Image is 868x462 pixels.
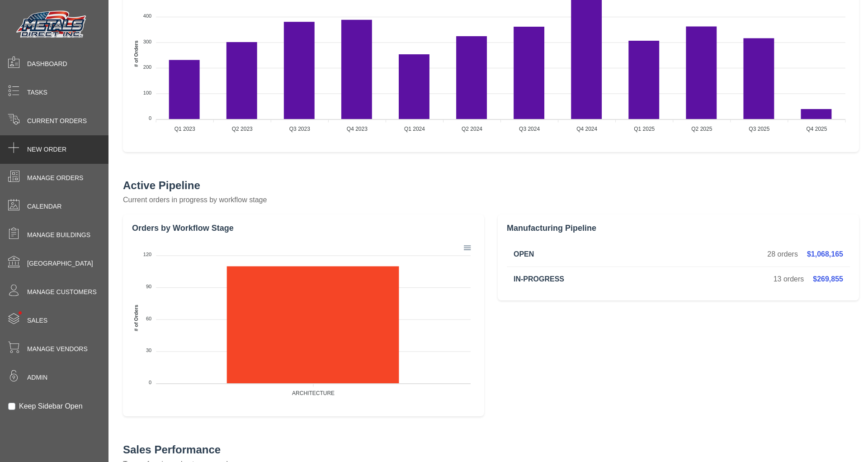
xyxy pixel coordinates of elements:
[9,298,32,328] span: •
[149,115,151,121] tspan: 0
[514,249,767,260] div: OPEN
[146,316,151,321] tspan: 60
[292,390,335,396] tspan: ARCHITECTURE
[27,59,67,69] span: Dashboard
[27,316,47,325] span: Sales
[132,224,475,233] h4: Orders by Workflow Stage
[232,125,253,132] tspan: Q2 2023
[123,195,859,205] p: Current orders in progress by workflow stage
[27,116,87,126] span: Current Orders
[27,202,61,211] span: Calendar
[289,125,310,132] tspan: Q3 2023
[519,125,540,132] tspan: Q3 2024
[27,173,83,183] span: Manage Orders
[133,305,139,332] text: # of Orders
[146,348,151,353] tspan: 30
[767,249,798,260] div: 28 orders
[133,40,139,67] text: # of Orders
[27,344,88,354] span: Manage Vendors
[146,284,151,289] tspan: 90
[27,88,47,97] span: Tasks
[514,274,774,285] div: IN-PROGRESS
[143,252,151,257] tspan: 120
[175,125,195,132] tspan: Q1 2023
[691,125,712,132] tspan: Q2 2025
[123,443,859,457] h3: Sales Performance
[19,401,83,412] label: Keep Sidebar Open
[576,125,597,132] tspan: Q4 2024
[143,64,151,70] tspan: 200
[404,125,425,132] tspan: Q1 2024
[774,274,804,285] div: 13 orders
[463,243,471,251] div: Menu
[143,90,151,95] tspan: 100
[27,287,97,297] span: Manage Customers
[806,125,827,132] tspan: Q4 2025
[143,13,151,19] tspan: 400
[462,125,482,132] tspan: Q2 2024
[143,38,151,44] tspan: 300
[27,259,93,268] span: [GEOGRAPHIC_DATA]
[123,179,859,192] h3: Active Pipeline
[813,274,843,285] div: $269,855
[27,373,47,382] span: Admin
[749,125,769,132] tspan: Q3 2025
[27,230,90,240] span: Manage Buildings
[807,249,843,260] div: $1,068,165
[149,380,151,385] tspan: 0
[507,224,850,233] h4: Manufacturing Pipeline
[634,125,655,132] tspan: Q1 2025
[27,145,66,154] span: New Order
[347,125,368,132] tspan: Q4 2023
[14,8,90,42] img: Metals Direct Inc Logo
